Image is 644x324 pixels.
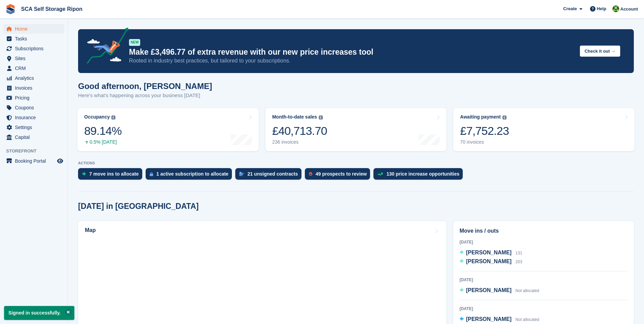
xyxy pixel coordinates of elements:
[386,171,459,177] div: 130 price increase opportunities
[563,5,577,12] span: Create
[466,316,512,322] span: [PERSON_NAME]
[129,57,574,65] p: Rooted in industry best practices, but tailored to your subscriptions.
[460,257,522,266] a: [PERSON_NAME] 203
[3,132,64,142] a: menu
[316,171,367,177] div: 49 prospects to review
[18,3,85,15] a: SCA Self Storage Ripon
[15,93,56,103] span: Pricing
[78,92,212,100] p: Here's what's happening across your business [DATE]
[78,202,199,211] h2: [DATE] in [GEOGRAPHIC_DATA]
[3,113,64,122] a: menu
[515,259,522,264] span: 203
[466,287,512,293] span: [PERSON_NAME]
[3,34,64,43] a: menu
[515,288,539,293] span: Not allocated
[85,227,96,233] h2: Map
[515,251,522,255] span: 131
[15,44,56,53] span: Subscriptions
[15,132,56,142] span: Capital
[82,172,86,176] img: move_ins_to_allocate_icon-fdf77a2bb77ea45bf5b3d319d69a93e2d87916cf1d5bf7949dd705db3b84f3ca.svg
[239,172,244,176] img: contract_signature_icon-13c848040528278c33f63329250d36e43548de30e8caae1d1a13099fd9432cc5.svg
[84,114,110,120] div: Occupancy
[15,64,56,73] span: CRM
[78,168,146,183] a: 7 move ins to allocate
[129,47,574,57] p: Make £3,496.77 of extra revenue with our new price increases tool
[3,83,64,93] a: menu
[15,103,56,112] span: Coupons
[84,139,122,145] div: 0.5% [DATE]
[3,156,64,166] a: menu
[305,168,374,183] a: 49 prospects to review
[84,124,122,138] div: 89.14%
[580,46,620,57] button: Check it out →
[460,114,501,120] div: Awaiting payment
[235,168,305,183] a: 21 unsigned contracts
[612,5,619,12] img: Kelly Neesham
[3,73,64,83] a: menu
[5,4,16,14] img: stora-icon-8386f47178a22dfd0bd8f6a31ec36ba5ce8667c1dd55bd0f319d3a0aa187defe.svg
[272,139,327,145] div: 236 invoices
[272,114,317,120] div: Month-to-date sales
[453,108,634,151] a: Awaiting payment £7,752.23 70 invoices
[309,172,312,176] img: prospect-51fa495bee0391a8d652442698ab0144808aea92771e9ea1ae160a38d050c398.svg
[3,64,64,73] a: menu
[81,28,129,66] img: price-adjustments-announcement-icon-8257ccfd72463d97f412b2fc003d46551f7dbcb40ab6d574587a9cd5c0d94...
[15,83,56,93] span: Invoices
[15,73,56,83] span: Analytics
[265,108,447,151] a: Month-to-date sales £40,713.70 236 invoices
[15,156,56,166] span: Booking Portal
[3,54,64,63] a: menu
[502,115,507,120] img: icon-info-grey-7440780725fd019a000dd9b08b2336e03edf1995a4989e88bcd33f0948082b44.svg
[3,123,64,132] a: menu
[157,171,228,177] div: 1 active subscription to allocate
[15,113,56,122] span: Insurance
[78,161,634,165] p: ACTIONS
[146,168,235,183] a: 1 active subscription to allocate
[111,115,115,120] img: icon-info-grey-7440780725fd019a000dd9b08b2336e03edf1995a4989e88bcd33f0948082b44.svg
[56,157,64,165] a: Preview store
[78,82,212,91] h1: Good afternoon, [PERSON_NAME]
[3,103,64,112] a: menu
[89,171,139,177] div: 7 move ins to allocate
[378,173,383,176] img: price_increase_opportunities-93ffe204e8149a01c8c9dc8f82e8f89637d9d84a8eef4429ea346261dce0b2c0.svg
[620,6,638,13] span: Account
[460,227,627,235] h2: Move ins / outs
[3,44,64,53] a: menu
[460,139,509,145] div: 70 invoices
[597,5,606,12] span: Help
[460,124,509,138] div: £7,752.23
[460,286,539,295] a: [PERSON_NAME] Not allocated
[15,123,56,132] span: Settings
[4,306,74,320] p: Signed in successfully.
[515,317,539,322] span: Not allocated
[6,148,68,155] span: Storefront
[466,250,512,255] span: [PERSON_NAME]
[3,93,64,103] a: menu
[15,34,56,43] span: Tasks
[15,54,56,63] span: Sites
[15,24,56,34] span: Home
[3,24,64,34] a: menu
[129,39,140,46] div: NEW
[466,258,512,264] span: [PERSON_NAME]
[460,306,627,312] div: [DATE]
[460,249,522,257] a: [PERSON_NAME] 131
[272,124,327,138] div: £40,713.70
[247,171,298,177] div: 21 unsigned contracts
[150,172,153,176] img: active_subscription_to_allocate_icon-d502201f5373d7db506a760aba3b589e785aa758c864c3986d89f69b8ff3...
[460,277,627,283] div: [DATE]
[460,239,627,245] div: [DATE]
[319,115,323,120] img: icon-info-grey-7440780725fd019a000dd9b08b2336e03edf1995a4989e88bcd33f0948082b44.svg
[77,108,259,151] a: Occupancy 89.14% 0.5% [DATE]
[373,168,466,183] a: 130 price increase opportunities
[460,315,539,324] a: [PERSON_NAME] Not allocated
